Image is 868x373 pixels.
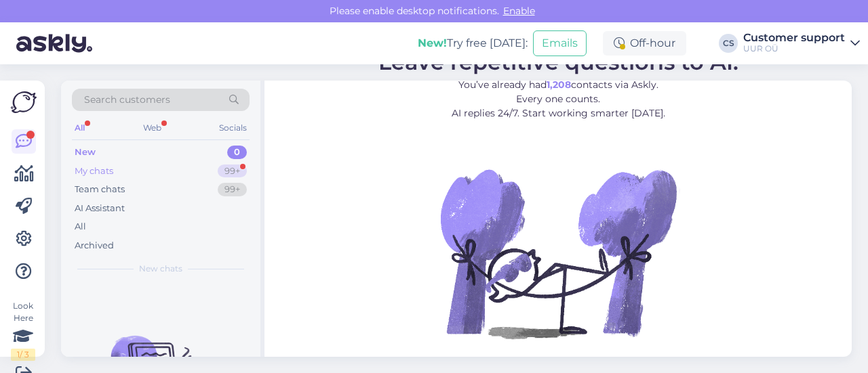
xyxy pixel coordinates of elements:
[418,37,447,49] b: New!
[11,91,37,113] img: Askly Logo
[743,43,845,54] div: UUR OÜ
[75,202,125,215] div: AI Assistant
[743,32,860,54] a: Customer supportUUR OÜ
[216,119,250,137] div: Socials
[227,146,247,159] div: 0
[218,164,247,178] div: 99+
[719,34,738,53] div: CS
[139,263,182,275] span: New chats
[84,93,170,107] span: Search customers
[547,79,571,91] b: 1,208
[72,119,87,137] div: All
[75,164,113,178] div: My chats
[418,35,528,51] div: Try free [DATE]:
[743,32,845,43] div: Customer support
[75,220,86,234] div: All
[75,183,125,196] div: Team chats
[533,30,587,56] button: Emails
[378,78,738,120] p: You’ve already had contacts via Askly. Every one counts. AI replies 24/7. Start working smarter [...
[75,239,114,253] div: Archived
[75,146,96,159] div: New
[11,300,35,361] div: Look Here
[218,183,247,196] div: 99+
[140,119,164,137] div: Web
[11,349,35,361] div: 1 / 3
[499,5,539,17] span: Enable
[603,31,686,56] div: Off-hour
